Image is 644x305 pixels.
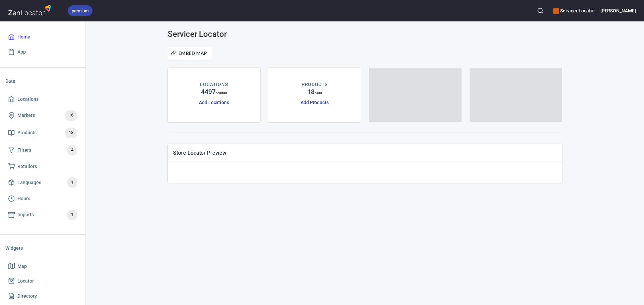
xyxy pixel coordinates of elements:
[600,7,636,14] h6: [PERSON_NAME]
[8,3,53,17] img: zenlocator
[17,48,26,56] span: App
[600,3,636,18] button: [PERSON_NAME]
[553,7,595,14] h6: Servicer Locator
[307,88,315,96] h4: 18
[301,100,329,105] a: Add Products
[67,179,77,186] span: 1
[17,277,34,285] span: Locator
[533,3,548,18] button: Search
[17,262,27,271] span: Map
[17,211,34,219] span: Imports
[5,174,80,191] a: Languages1
[172,49,207,57] span: Embed Map
[173,149,557,156] span: Store Locator Preview
[201,88,216,96] h4: 4497
[168,29,294,39] h3: Servicer Locator
[5,159,80,174] a: Retailers
[5,259,80,274] a: Map
[315,90,322,95] p: / 300
[5,206,80,224] a: Imports1
[17,129,37,137] span: Products
[17,146,31,154] span: Filters
[199,100,229,105] a: Add Locations
[200,81,228,88] p: LOCATIONS
[17,178,41,187] span: Languages
[5,142,80,159] a: Filters4
[302,81,328,88] p: PRODUCTS
[17,292,37,300] span: Directory
[65,129,77,137] span: 18
[553,3,595,18] div: Manage your apps
[5,107,80,124] a: Markers16
[5,191,80,206] a: Hours
[553,8,559,14] button: color-CE600E
[5,289,80,304] a: Directory
[17,111,35,120] span: Markers
[5,73,80,89] li: Data
[5,92,80,107] a: Locations
[5,274,80,289] a: Locator
[68,5,93,16] div: premium
[65,111,77,119] span: 16
[17,33,30,41] span: Home
[5,29,80,45] a: Home
[5,240,80,256] li: Widgets
[68,7,93,14] span: premium
[5,124,80,142] a: Products18
[5,45,80,60] a: App
[17,95,39,103] span: Locations
[17,195,30,203] span: Hours
[67,146,77,154] span: 4
[17,162,37,171] span: Retailers
[168,47,212,60] button: Embed Map
[67,211,77,219] span: 1
[216,90,227,95] p: / 20000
